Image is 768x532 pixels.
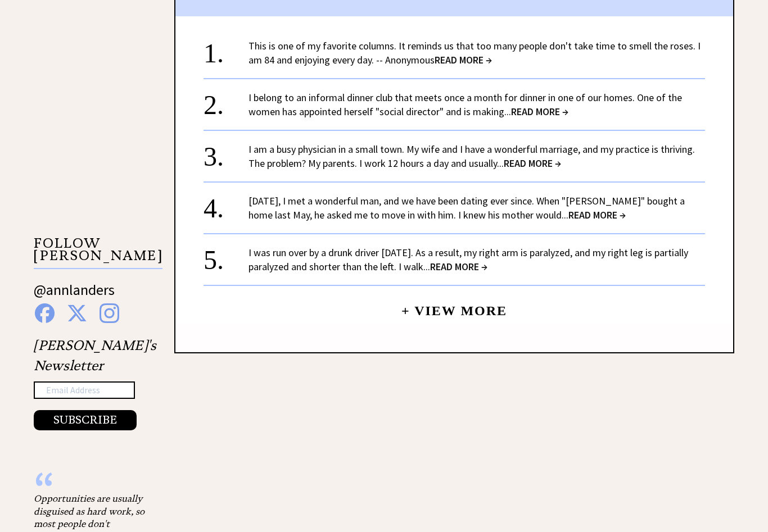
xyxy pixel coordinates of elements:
[204,39,249,60] div: 1.
[35,303,55,323] img: facebook%20blue.png
[249,91,682,118] a: I belong to an informal dinner club that meets once a month for dinner in one of our homes. One o...
[249,246,688,273] a: I was run over by a drunk driver [DATE]. As a result, my right arm is paralyzed, and my right leg...
[34,481,146,492] div: “
[34,280,115,310] a: @annlanders
[504,157,561,170] span: READ MORE →
[100,303,119,323] img: instagram%20blue.png
[435,53,492,66] span: READ MORE →
[204,90,249,111] div: 2.
[249,143,695,170] a: I am a busy physician in a small town. My wife and I have a wonderful marriage, and my practice i...
[401,294,507,318] a: + View More
[67,303,87,323] img: x%20blue.png
[430,260,487,273] span: READ MORE →
[204,142,249,163] div: 3.
[34,335,156,431] div: [PERSON_NAME]'s Newsletter
[34,381,135,399] input: Email Address
[34,410,137,430] button: SUBSCRIBE
[249,194,685,221] a: [DATE], I met a wonderful man, and we have been dating ever since. When "[PERSON_NAME]" bought a ...
[34,237,162,269] p: FOLLOW [PERSON_NAME]
[204,245,249,266] div: 5.
[568,208,626,221] span: READ MORE →
[204,194,249,215] div: 4.
[249,39,701,66] a: This is one of my favorite columns. It reminds us that too many people don't take time to smell t...
[511,105,568,118] span: READ MORE →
